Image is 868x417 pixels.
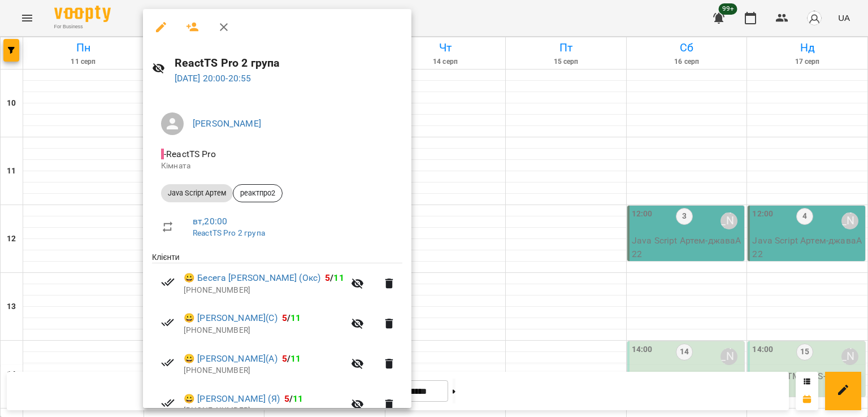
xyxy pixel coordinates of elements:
[333,272,344,283] span: 11
[233,188,282,198] span: реактпро2
[325,272,344,283] b: /
[290,353,301,364] span: 11
[184,271,320,285] a: 😀 Бесега [PERSON_NAME] (Окс)
[325,272,330,283] span: 5
[175,54,403,72] h6: ReactTS Pro 2 група
[284,393,289,404] span: 5
[282,353,301,364] b: /
[293,393,303,404] span: 11
[184,392,280,406] a: 😀 [PERSON_NAME] (Я)
[161,396,175,410] svg: Візит сплачено
[184,405,344,416] p: [PHONE_NUMBER]
[193,216,227,227] a: вт , 20:00
[284,393,303,404] b: /
[161,275,175,289] svg: Візит сплачено
[184,352,277,366] a: 😀 [PERSON_NAME](А)
[184,365,344,376] p: [PHONE_NUMBER]
[282,353,287,364] span: 5
[161,160,393,172] p: Кімната
[233,184,283,202] div: реактпро2
[161,188,233,198] span: Java Script Артем
[175,73,251,84] a: [DATE] 20:00-20:55
[290,312,301,323] span: 11
[282,312,301,323] b: /
[282,312,287,323] span: 5
[161,356,175,370] svg: Візит сплачено
[184,311,277,325] a: 😀 [PERSON_NAME](С)
[161,316,175,329] svg: Візит сплачено
[161,149,218,159] span: - ReactTS Pro
[184,325,344,336] p: [PHONE_NUMBER]
[184,285,344,296] p: [PHONE_NUMBER]
[193,228,265,237] a: ReactTS Pro 2 група
[193,118,261,129] a: [PERSON_NAME]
